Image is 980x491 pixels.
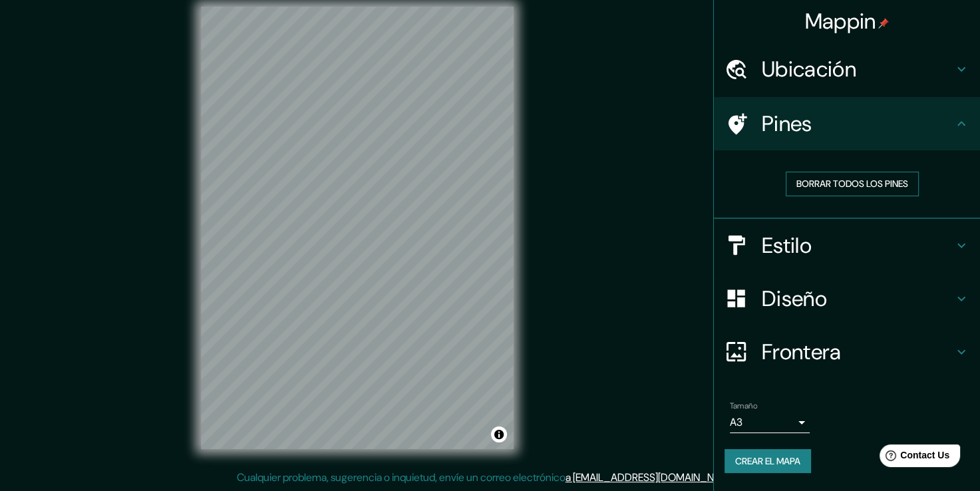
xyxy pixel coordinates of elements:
[714,272,980,325] div: Diseño
[762,232,953,259] h4: Estilo
[762,339,953,365] h4: Frontera
[566,470,737,484] a: a [EMAIL_ADDRESS][DOMAIN_NAME]
[805,7,876,35] font: Mappin
[762,285,953,312] h4: Diseño
[762,110,953,137] h4: Pines
[862,439,965,476] iframe: Help widget launcher
[878,18,889,29] img: pin-icon.png
[730,400,757,411] label: Tamaño
[796,176,908,192] font: Borrar todos los pines
[201,7,514,449] canvas: Mapa
[730,412,810,433] div: A3
[237,470,739,486] p: Cualquier problema, sugerencia o inquietud, envíe un correo electrónico .
[491,426,507,442] button: Alternar atribución
[714,219,980,272] div: Estilo
[714,97,980,150] div: Pines
[714,325,980,379] div: Frontera
[786,172,919,196] button: Borrar todos los pines
[735,453,800,470] font: Crear el mapa
[714,43,980,96] div: Ubicación
[762,56,953,82] h4: Ubicación
[725,449,811,474] button: Crear el mapa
